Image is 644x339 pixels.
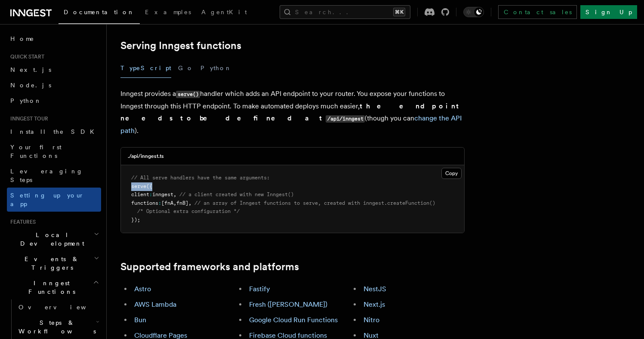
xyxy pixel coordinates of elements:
span: Install the SDK [10,128,99,135]
a: Serving Inngest functions [120,40,241,52]
span: Python [10,97,42,104]
code: /api/inngest [326,115,365,123]
a: Leveraging Steps [7,163,101,188]
span: }); [131,217,140,223]
span: serve [131,183,146,189]
h3: ./api/inngest.ts [128,153,164,160]
button: Search...⌘K [280,5,410,19]
button: Toggle dark mode [463,7,484,17]
a: Nitro [364,316,379,324]
a: Bun [134,316,146,324]
span: , [173,191,176,197]
span: // All serve handlers have the same arguments: [131,175,270,181]
button: Local Development [7,227,101,251]
a: Home [7,31,101,46]
span: AgentKit [201,9,247,15]
span: /* Optional extra configuration */ [137,208,240,214]
span: Setting up your app [10,192,84,207]
button: TypeScript [120,59,171,78]
kbd: ⌘K [393,8,405,16]
span: inngest [152,191,173,197]
button: Inngest Functions [7,275,101,299]
span: Leveraging Steps [10,168,83,183]
a: Node.js [7,77,101,93]
a: Documentation [59,3,140,24]
code: serve() [176,91,200,98]
a: Setting up your app [7,188,101,212]
span: Documentation [64,9,135,15]
a: Astro [134,285,151,293]
a: Sign Up [580,5,637,19]
a: Supported frameworks and platforms [120,261,299,273]
span: , [188,200,191,206]
button: Copy [441,168,462,179]
span: Overview [18,304,107,311]
span: [fnA [161,200,173,206]
a: AgentKit [196,3,252,23]
a: Fresh ([PERSON_NAME]) [249,300,327,308]
a: Next.js [7,62,101,77]
span: Inngest Functions [7,279,93,296]
a: Examples [140,3,196,23]
span: Your first Functions [10,144,62,159]
a: Your first Functions [7,139,101,163]
span: : [149,191,152,197]
span: fnB] [176,200,188,206]
a: Python [7,93,101,108]
span: Inngest tour [7,115,48,122]
span: // a client created with new Inngest() [179,191,294,197]
span: // an array of Inngest functions to serve, created with inngest.createFunction() [194,200,435,206]
span: Home [10,34,34,43]
span: Steps & Workflows [15,318,96,336]
span: ({ [146,183,152,189]
span: Features [7,219,36,225]
span: Quick start [7,53,44,60]
a: Contact sales [498,5,577,19]
a: Install the SDK [7,124,101,139]
span: Examples [145,9,191,15]
p: Inngest provides a handler which adds an API endpoint to your router. You expose your functions t... [120,88,465,137]
button: Go [178,59,194,78]
a: Overview [15,299,101,315]
button: Python [200,59,232,78]
span: functions [131,200,158,206]
span: Node.js [10,82,51,89]
span: Local Development [7,231,94,248]
span: Events & Triggers [7,255,94,272]
a: AWS Lambda [134,300,176,308]
span: : [158,200,161,206]
a: Next.js [364,300,385,308]
button: Steps & Workflows [15,315,101,339]
span: Next.js [10,66,51,73]
a: Google Cloud Run Functions [249,316,338,324]
a: Fastify [249,285,270,293]
span: client [131,191,149,197]
span: , [173,200,176,206]
button: Events & Triggers [7,251,101,275]
a: NestJS [364,285,386,293]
